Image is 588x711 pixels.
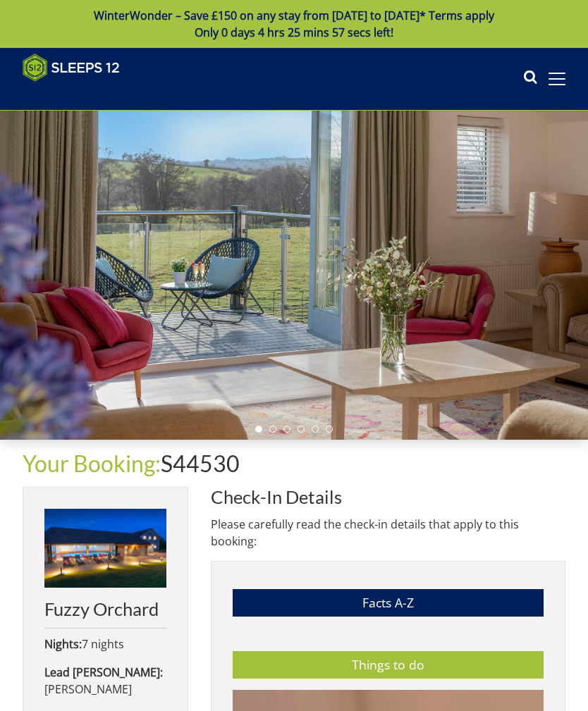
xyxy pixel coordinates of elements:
[44,636,82,652] strong: Nights:
[211,487,565,507] h2: Check-In Details
[23,451,565,476] h1: S44530
[44,509,166,619] a: Fuzzy Orchard
[44,636,166,653] p: 7 nights
[23,450,161,477] a: Your Booking:
[23,54,120,82] img: Sleeps 12
[44,599,166,619] h2: Fuzzy Orchard
[195,25,393,40] span: Only 0 days 4 hrs 25 mins 57 secs left!
[44,509,166,587] img: An image of 'Fuzzy Orchard'
[233,651,544,679] a: Things to do
[233,589,544,617] a: Facts A-Z
[44,664,163,680] strong: Lead [PERSON_NAME]:
[16,90,164,102] iframe: Customer reviews powered by Trustpilot
[44,681,132,697] span: [PERSON_NAME]
[211,516,565,550] p: Please carefully read the check-in details that apply to this booking:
